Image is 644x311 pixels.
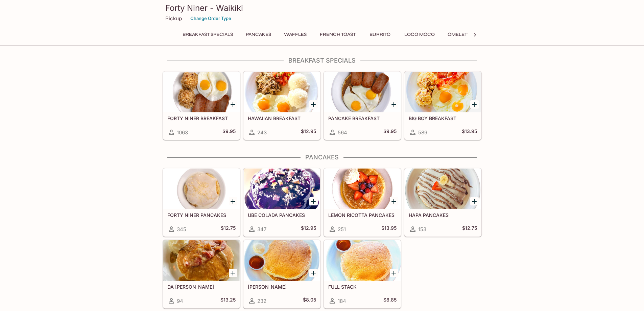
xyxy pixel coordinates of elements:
div: BIG BOY BREAKFAST [405,72,481,112]
div: DA ELVIS PANCAKES [163,240,240,281]
span: 345 [177,226,186,232]
div: FORTY NINER BREAKFAST [163,72,240,112]
a: LEMON RICOTTA PANCAKES251$13.95 [324,168,401,237]
h5: $12.95 [301,225,316,233]
h5: $9.95 [222,128,236,136]
a: UBE COLADA PANCAKES347$12.95 [243,168,320,237]
div: FORTY NINER PANCAKES [163,169,240,209]
a: [PERSON_NAME]232$8.05 [243,240,320,308]
button: Add UBE COLADA PANCAKES [309,197,318,205]
a: FORTY NINER PANCAKES345$12.75 [163,168,240,237]
span: 232 [257,298,266,304]
span: 564 [338,129,347,136]
button: Add PANCAKE BREAKFAST [390,100,398,109]
button: Change Order Type [187,13,234,24]
span: 251 [338,226,346,232]
span: 347 [257,226,266,232]
a: BIG BOY BREAKFAST589$13.95 [404,71,481,140]
h5: FULL STACK [328,284,397,290]
button: Add HAWAIIAN BREAKFAST [309,100,318,109]
h5: HAPA PANCAKES [409,212,477,218]
a: HAPA PANCAKES153$12.75 [404,168,481,237]
button: Pancakes [242,30,275,39]
a: PANCAKE BREAKFAST564$9.95 [324,71,401,140]
button: Add LEMON RICOTTA PANCAKES [390,197,398,205]
span: 243 [257,129,267,136]
h5: DA [PERSON_NAME] [167,284,236,290]
h5: $13.95 [381,225,397,233]
button: Add DA ELVIS PANCAKES [229,269,237,277]
h4: Pancakes [163,154,482,161]
a: DA [PERSON_NAME]94$13.25 [163,240,240,308]
h5: $12.75 [462,225,477,233]
h5: $13.95 [462,128,477,136]
h5: [PERSON_NAME] [248,284,316,290]
span: 589 [418,129,427,136]
div: FULL STACK [324,240,401,281]
div: PANCAKE BREAKFAST [324,72,401,112]
div: SHORT STACK [244,240,320,281]
h5: LEMON RICOTTA PANCAKES [328,212,397,218]
h5: $12.75 [221,225,236,233]
a: FULL STACK184$8.85 [324,240,401,308]
button: Add BIG BOY BREAKFAST [470,100,479,109]
h5: $8.05 [303,297,316,305]
button: Waffles [280,30,311,39]
a: FORTY NINER BREAKFAST1063$9.95 [163,71,240,140]
h5: UBE COLADA PANCAKES [248,212,316,218]
h5: FORTY NINER PANCAKES [167,212,236,218]
h5: $9.95 [383,128,397,136]
button: Add HAPA PANCAKES [470,197,479,205]
h5: PANCAKE BREAKFAST [328,115,397,121]
span: 184 [338,298,346,304]
h4: Breakfast Specials [163,57,482,64]
button: Breakfast Specials [179,30,237,39]
span: 94 [177,298,183,304]
h5: $13.25 [220,297,236,305]
h5: FORTY NINER BREAKFAST [167,115,236,121]
button: French Toast [316,30,359,39]
a: HAWAIIAN BREAKFAST243$12.95 [243,71,320,140]
h5: $12.95 [301,128,316,136]
p: Pickup [165,15,182,22]
div: HAPA PANCAKES [405,169,481,209]
div: UBE COLADA PANCAKES [244,169,320,209]
button: Add SHORT STACK [309,269,318,277]
h5: $8.85 [383,297,397,305]
h3: Forty Niner - Waikiki [165,3,479,13]
h5: BIG BOY BREAKFAST [409,115,477,121]
button: Omelettes [444,30,479,39]
button: Add FULL STACK [390,269,398,277]
span: 1063 [177,129,188,136]
button: Burrito [365,30,395,39]
button: Add FORTY NINER PANCAKES [229,197,237,205]
span: 153 [418,226,426,232]
button: Add FORTY NINER BREAKFAST [229,100,237,109]
h5: HAWAIIAN BREAKFAST [248,115,316,121]
div: LEMON RICOTTA PANCAKES [324,169,401,209]
button: Loco Moco [401,30,438,39]
div: HAWAIIAN BREAKFAST [244,72,320,112]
